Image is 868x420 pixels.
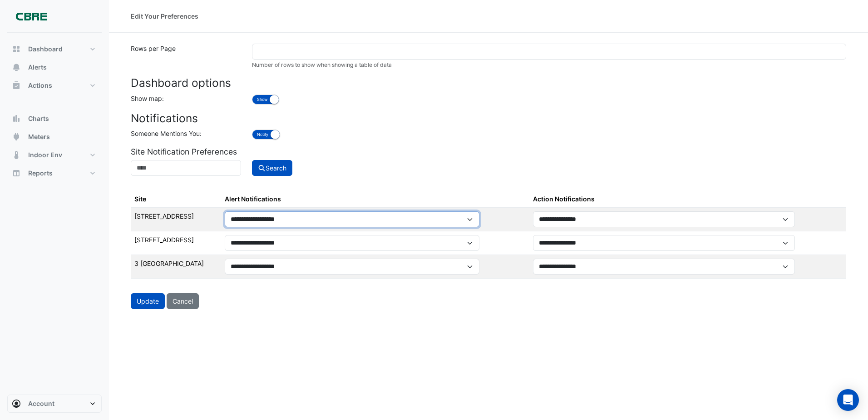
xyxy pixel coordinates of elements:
[131,147,846,156] h5: Site Notification Preferences
[131,112,846,125] h3: Notifications
[12,81,21,90] app-icon: Actions
[7,146,102,164] button: Indoor Env
[7,395,102,413] button: Account
[529,190,846,208] th: Action Notifications
[12,114,21,123] app-icon: Charts
[125,44,247,69] label: Rows per Page
[28,150,62,160] span: Indoor Env
[7,40,102,58] button: Dashboard
[12,150,21,160] app-icon: Indoor Env
[12,45,21,54] app-icon: Dashboard
[131,293,165,309] button: Update
[131,129,202,138] label: Someone Mentions You:
[131,11,198,21] div: Edit Your Preferences
[131,190,221,208] th: Site
[28,81,52,90] span: Actions
[131,208,221,231] td: [STREET_ADDRESS]
[12,132,21,141] app-icon: Meters
[131,255,221,279] td: 3 [GEOGRAPHIC_DATA]
[7,58,102,76] button: Alerts
[7,76,102,95] button: Actions
[28,169,53,178] span: Reports
[28,63,47,72] span: Alerts
[131,94,164,103] label: Show map:
[167,293,199,309] button: Cancel
[252,160,293,176] button: Search
[11,7,52,25] img: Company Logo
[28,45,63,54] span: Dashboard
[12,63,21,72] app-icon: Alerts
[28,132,50,141] span: Meters
[28,399,54,408] span: Account
[7,110,102,128] button: Charts
[28,114,49,123] span: Charts
[7,164,102,182] button: Reports
[131,231,221,255] td: [STREET_ADDRESS]
[131,76,846,90] h3: Dashboard options
[7,128,102,146] button: Meters
[252,61,392,68] small: Number of rows to show when showing a table of data
[837,389,859,411] div: Open Intercom Messenger
[221,190,529,208] th: Alert Notifications
[12,169,21,178] app-icon: Reports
